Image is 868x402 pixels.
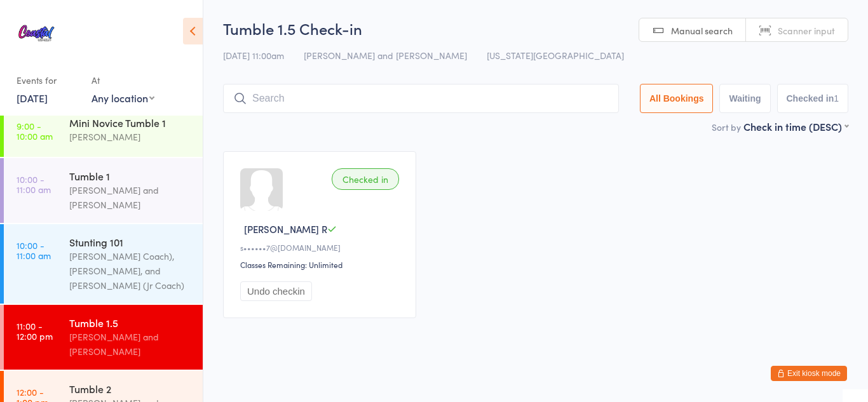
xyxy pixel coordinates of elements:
div: Any location [92,91,154,105]
div: Mini Novice Tumble 1 [69,116,192,130]
span: [PERSON_NAME] R [244,222,327,236]
time: 11:00 - 12:00 pm [17,321,53,341]
button: Checked in1 [777,84,849,113]
div: [PERSON_NAME] and [PERSON_NAME] [69,330,192,359]
div: [PERSON_NAME] [69,130,192,144]
a: [DATE] [17,91,48,105]
a: 10:00 -11:00 amStunting 101[PERSON_NAME] Coach), [PERSON_NAME], and [PERSON_NAME] (Jr Coach) [4,224,203,304]
span: [PERSON_NAME] and [PERSON_NAME] [304,49,467,62]
button: Exit kiosk mode [771,366,847,381]
div: Tumble 1 [69,169,192,183]
div: Stunting 101 [69,235,192,249]
a: 10:00 -11:00 amTumble 1[PERSON_NAME] and [PERSON_NAME] [4,158,203,223]
div: Checked in [332,168,399,190]
img: Coastal All-Stars [13,10,60,57]
button: Undo checkin [240,281,312,301]
div: At [92,70,154,91]
div: Tumble 2 [69,382,192,396]
span: [US_STATE][GEOGRAPHIC_DATA] [487,49,624,62]
button: Waiting [719,84,770,113]
time: 10:00 - 11:00 am [17,240,51,260]
button: All Bookings [640,84,714,113]
label: Sort by [712,121,741,133]
div: [PERSON_NAME] and [PERSON_NAME] [69,183,192,212]
h2: Tumble 1.5 Check-in [223,18,848,39]
div: Classes Remaining: Unlimited [240,259,403,270]
div: [PERSON_NAME] Coach), [PERSON_NAME], and [PERSON_NAME] (Jr Coach) [69,249,192,293]
div: 1 [834,93,839,104]
span: Manual search [671,24,733,37]
input: Search [223,84,619,113]
a: 11:00 -12:00 pmTumble 1.5[PERSON_NAME] and [PERSON_NAME] [4,305,203,370]
a: 9:00 -10:00 amMini Novice Tumble 1[PERSON_NAME] [4,105,203,157]
span: Scanner input [778,24,835,37]
div: Events for [17,70,79,91]
div: Check in time (DESC) [743,119,848,133]
span: [DATE] 11:00am [223,49,284,62]
time: 9:00 - 10:00 am [17,121,53,141]
time: 10:00 - 11:00 am [17,174,51,194]
div: s••••••7@[DOMAIN_NAME] [240,242,403,253]
div: Tumble 1.5 [69,316,192,330]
